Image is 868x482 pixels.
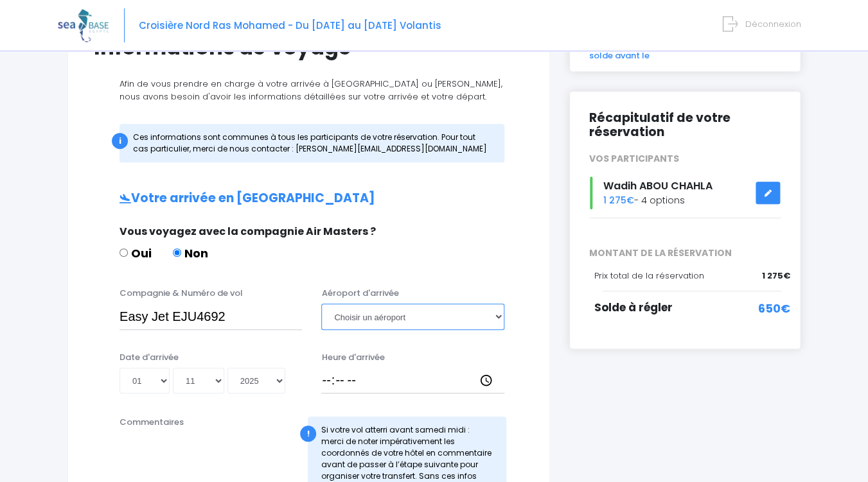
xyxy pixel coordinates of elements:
[603,194,634,207] span: 1 275€
[762,270,790,282] span: 1 275€
[173,245,208,262] label: Non
[120,224,376,239] span: Vous voyagez avec la compagnie Air Masters ?
[580,246,790,260] span: MONTANT DE LA RÉSERVATION
[120,245,152,262] label: Oui
[589,111,781,141] h2: Récapitulatif de votre réservation
[603,178,713,193] span: Wadih ABOU CHAHLA
[580,152,790,166] div: VOS PARTICIPANTS
[594,270,704,282] span: Prix total de la réservation
[321,287,398,300] label: Aéroport d'arrivée
[112,133,128,149] div: i
[173,248,181,257] input: Non
[139,19,441,32] span: Croisière Nord Ras Mohamed - Du [DATE] au [DATE] Volantis
[745,18,801,30] span: Déconnexion
[321,351,384,364] label: Heure d'arrivée
[120,124,504,162] div: Ces informations sont communes à tous les participants de votre réservation. Pour tout cas partic...
[120,248,128,257] input: Oui
[580,176,790,209] div: - 4 options
[120,416,184,429] label: Commentaires
[94,191,524,206] h2: Votre arrivée en [GEOGRAPHIC_DATA]
[758,300,790,317] span: 650€
[120,287,243,300] label: Compagnie & Numéro de vol
[94,35,524,60] h1: Informations de voyage
[594,300,673,315] span: Solde à régler
[120,351,179,364] label: Date d'arrivée
[94,78,524,103] p: Afin de vous prendre en charge à votre arrivée à [GEOGRAPHIC_DATA] ou [PERSON_NAME], nous avons b...
[300,426,316,442] div: !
